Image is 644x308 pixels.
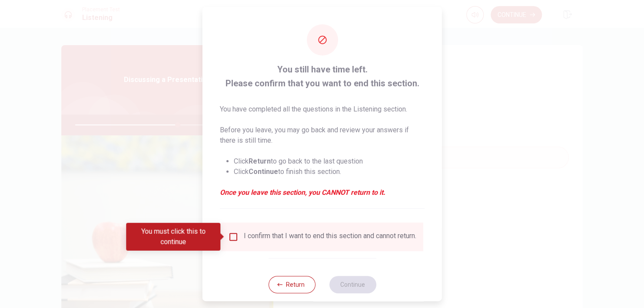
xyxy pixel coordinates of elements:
p: You have completed all the questions in the Listening section. [220,104,425,115]
li: Click to finish this section. [234,167,425,177]
li: Click to go back to the last question [234,156,425,167]
div: I confirm that I want to end this section and cannot return. [244,232,416,242]
p: Before you leave, you may go back and review your answers if there is still time. [220,125,425,146]
strong: Continue [249,167,278,176]
button: Return [268,276,315,293]
div: You must click this to continue [126,223,220,251]
strong: Return [249,157,271,165]
button: Continue [329,276,376,293]
em: Once you leave this section, you CANNOT return to it. [220,187,425,198]
span: You must click this to continue [228,232,239,242]
span: You still have time left. Please confirm that you want to end this section. [220,62,425,90]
